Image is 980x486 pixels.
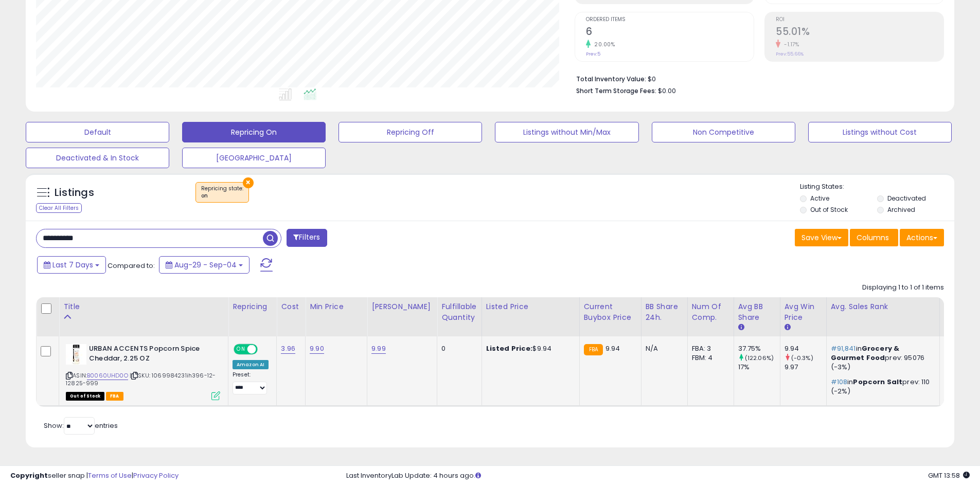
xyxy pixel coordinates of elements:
span: All listings that are currently out of stock and unavailable for purchase on Amazon [66,392,104,401]
b: Listed Price: [486,344,533,353]
a: 9.90 [310,344,324,354]
h2: 55.01% [776,26,943,40]
small: -1.17% [780,41,799,48]
small: (-0.3%) [791,354,813,362]
span: $0.00 [658,86,676,96]
div: 17% [738,363,780,372]
p: in prev: 95076 (-3%) [831,344,932,372]
small: Avg BB Share. [738,323,744,332]
span: ON [235,345,247,354]
span: ROI [776,17,943,23]
div: Last InventoryLab Update: 4 hours ago. [346,471,970,481]
div: Displaying 1 to 1 of 1 items [862,283,944,293]
div: on [201,192,243,200]
a: 3.96 [281,344,295,354]
button: Listings without Min/Max [495,122,638,142]
button: Actions [900,229,944,246]
div: Clear All Filters [36,203,82,213]
span: Last 7 Days [52,260,93,270]
button: Deactivated & In Stock [26,148,169,168]
div: FBM: 4 [692,353,726,363]
button: Default [26,122,169,142]
a: Privacy Policy [133,471,179,480]
div: Listed Price [486,301,575,312]
label: Out of Stock [810,205,848,214]
a: Terms of Use [88,471,132,480]
span: Compared to: [108,261,155,271]
div: Min Price [310,301,363,312]
b: URBAN ACCENTS Popcorn Spice Cheddar, 2.25 OZ [89,344,214,366]
span: Columns [857,232,889,243]
div: 9.94 [785,344,826,353]
h5: Listings [55,186,94,200]
button: Non Competitive [652,122,795,142]
label: Archived [887,205,915,214]
div: Title [63,301,224,312]
button: × [243,177,254,188]
li: $0 [576,72,936,84]
small: Avg Win Price. [785,323,791,332]
h2: 6 [586,26,754,40]
small: FBA [584,344,603,355]
div: seller snap | | [10,471,179,481]
div: Fulfillable Quantity [441,301,477,323]
div: [PERSON_NAME] [371,301,433,312]
button: Last 7 Days [37,256,106,274]
span: | SKU: 1069984231ih396-12-12825-999 [66,371,216,387]
button: Listings without Cost [808,122,952,142]
img: 41R6dw6LkFL._SL40_.jpg [66,344,86,365]
small: Prev: 5 [586,51,600,57]
label: Active [810,194,829,203]
span: 2025-09-12 13:58 GMT [928,471,970,480]
div: Current Buybox Price [584,301,637,323]
span: FBA [106,392,123,401]
button: Filters [287,229,327,247]
small: Prev: 55.66% [776,51,804,57]
div: Num of Comp. [692,301,729,323]
div: BB Share 24h. [646,301,683,323]
div: ASIN: [66,344,220,399]
b: Total Inventory Value: [576,75,646,83]
span: Popcorn Salt [853,377,902,387]
small: 20.00% [591,41,615,48]
div: Avg BB Share [738,301,776,323]
div: N/A [646,344,680,353]
a: 9.99 [371,344,386,354]
span: #108 [831,377,848,387]
div: 9.97 [785,363,826,372]
div: Cost [281,301,301,312]
small: (122.06%) [745,354,774,362]
span: 9.94 [605,344,620,353]
b: Short Term Storage Fees: [576,86,656,95]
span: OFF [256,345,273,354]
span: Grocery & Gourmet Food [831,344,900,363]
div: Avg. Sales Rank [831,301,935,312]
button: Columns [850,229,898,246]
div: 37.75% [738,344,780,353]
span: #91,841 [831,344,856,353]
div: Repricing [233,301,272,312]
span: Ordered Items [586,17,754,23]
a: B0060UHD0O [87,371,128,380]
strong: Copyright [10,471,48,480]
div: FBA: 3 [692,344,726,353]
div: Avg Win Price [785,301,822,323]
div: Amazon AI [233,360,269,369]
button: Aug-29 - Sep-04 [159,256,250,274]
p: in prev: 110 (-2%) [831,377,932,396]
span: Aug-29 - Sep-04 [174,260,237,270]
label: Deactivated [887,194,926,203]
div: 0 [441,344,473,353]
div: Preset: [233,371,269,394]
button: [GEOGRAPHIC_DATA] [182,148,326,168]
span: Show: entries [44,421,118,430]
button: Repricing Off [338,122,482,142]
div: $9.94 [486,344,572,353]
p: Listing States: [800,182,954,192]
button: Repricing On [182,122,326,142]
button: Save View [795,229,848,246]
span: Repricing state : [201,185,243,200]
